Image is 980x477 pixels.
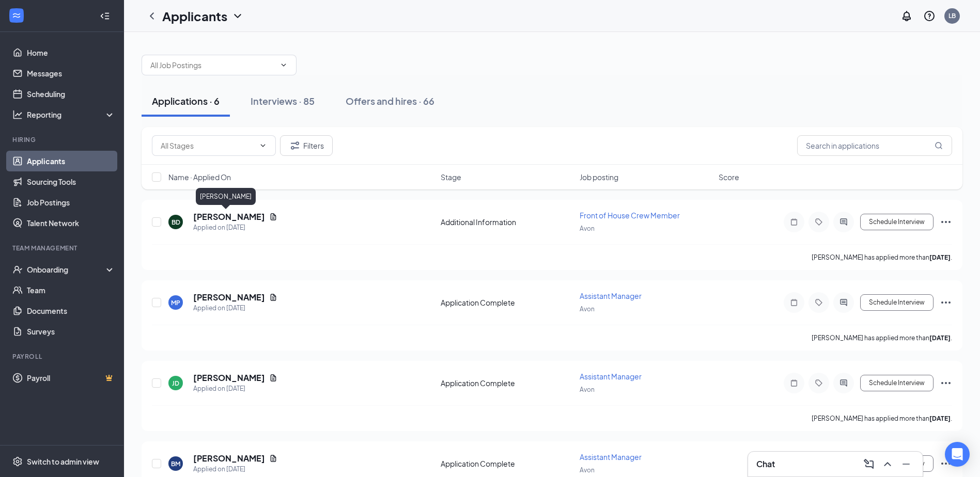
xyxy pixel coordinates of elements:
div: LB [948,11,956,20]
div: Interviews · 85 [251,94,315,107]
span: Avon [580,466,595,474]
button: ChevronUp [879,456,896,472]
div: Applied on [DATE] [193,222,277,233]
div: Additional Information [441,217,573,227]
svg: Ellipses [940,216,952,228]
svg: QuestionInfo [923,10,936,22]
svg: MagnifyingGlass [935,141,943,150]
div: Reporting [27,109,116,120]
svg: Document [269,213,277,221]
button: ComposeMessage [861,456,877,472]
a: Job Postings [27,192,115,213]
input: Search in applications [797,135,952,156]
svg: Document [269,293,277,301]
span: Front of House Crew Member [580,211,680,220]
svg: Collapse [100,11,110,21]
a: Team [27,280,115,300]
svg: ActiveChat [837,298,850,307]
a: Documents [27,300,115,321]
div: Open Intercom Messenger [945,442,970,467]
h5: [PERSON_NAME] [193,372,265,384]
svg: ChevronLeft [146,10,158,22]
span: Score [719,172,739,182]
a: Applicants [27,151,115,171]
svg: Tag [813,298,825,307]
b: [DATE] [929,415,951,422]
span: Assistant Manager [580,291,642,300]
svg: Document [269,374,277,382]
p: [PERSON_NAME] has applied more than . [812,414,952,423]
svg: Ellipses [940,377,952,389]
div: Application Complete [441,378,573,388]
p: [PERSON_NAME] has applied more than . [812,253,952,262]
svg: ChevronDown [231,10,244,22]
svg: ChevronDown [259,141,267,150]
a: Messages [27,63,115,84]
a: PayrollCrown [27,368,115,388]
div: Applied on [DATE] [193,303,277,313]
span: Assistant Manager [580,372,642,381]
h5: [PERSON_NAME] [193,453,265,464]
div: Application Complete [441,297,573,308]
svg: Ellipses [940,296,952,309]
svg: Note [788,298,800,307]
h5: [PERSON_NAME] [193,292,265,303]
svg: Notifications [900,10,913,22]
svg: ActiveChat [837,379,850,387]
div: Hiring [12,135,113,144]
svg: ChevronDown [279,61,288,69]
div: Team Management [12,244,113,252]
div: Payroll [12,352,113,361]
div: Applied on [DATE] [193,464,277,474]
span: Stage [441,172,461,182]
div: Applications · 6 [152,94,220,107]
svg: ComposeMessage [863,458,875,470]
b: [DATE] [929,253,951,261]
h5: [PERSON_NAME] [193,211,265,222]
a: Scheduling [27,84,115,104]
svg: Settings [12,456,23,467]
a: Surveys [27,321,115,342]
div: Switch to admin view [27,456,99,467]
svg: Note [788,218,800,226]
span: Assistant Manager [580,452,642,462]
div: BM [171,459,180,468]
button: Schedule Interview [860,375,934,391]
svg: ActiveChat [837,218,850,226]
a: Home [27,42,115,63]
button: Schedule Interview [860,294,934,311]
svg: UserCheck [12,264,23,275]
div: [PERSON_NAME] [196,188,256,205]
svg: Minimize [900,458,912,470]
p: [PERSON_NAME] has applied more than . [812,333,952,342]
svg: Analysis [12,109,23,120]
svg: Tag [813,218,825,226]
h1: Applicants [162,7,227,25]
input: All Job Postings [150,59,275,71]
div: BD [172,218,180,227]
span: Avon [580,225,595,232]
div: Application Complete [441,458,573,469]
span: Name · Applied On [168,172,231,182]
a: Sourcing Tools [27,171,115,192]
h3: Chat [756,458,775,470]
div: MP [171,298,180,307]
div: Offers and hires · 66 [346,94,434,107]
button: Minimize [898,456,914,472]
a: Talent Network [27,213,115,233]
div: Onboarding [27,264,106,275]
button: Filter Filters [280,135,333,156]
b: [DATE] [929,334,951,342]
span: Avon [580,386,595,393]
svg: Note [788,379,800,387]
button: Schedule Interview [860,214,934,230]
svg: WorkstreamLogo [11,10,22,21]
svg: Document [269,454,277,463]
svg: Filter [289,139,301,152]
svg: ChevronUp [881,458,894,470]
input: All Stages [161,140,255,151]
div: Applied on [DATE] [193,384,277,394]
div: JD [172,379,179,388]
svg: Tag [813,379,825,387]
span: Avon [580,305,595,313]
